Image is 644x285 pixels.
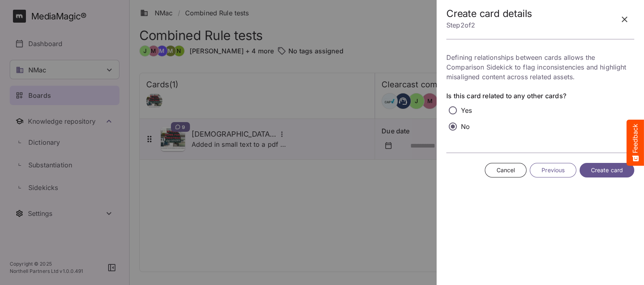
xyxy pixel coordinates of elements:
p: Yes [461,106,472,115]
button: Previous [530,163,576,178]
button: Create card [580,163,634,178]
span: Create card [591,165,623,175]
span: Cancel [497,165,515,175]
span: Previous [542,165,565,175]
p: Step 2 of 2 [446,19,532,31]
button: Feedback [627,120,644,166]
h2: Create card details [446,8,532,20]
p: No [461,122,470,131]
button: Cancel [485,163,527,178]
label: Is this card related to any other cards? [446,91,634,101]
p: Defining relationships between cards allows the Comparison Sidekick to flag inconsistencies and h... [446,53,634,82]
